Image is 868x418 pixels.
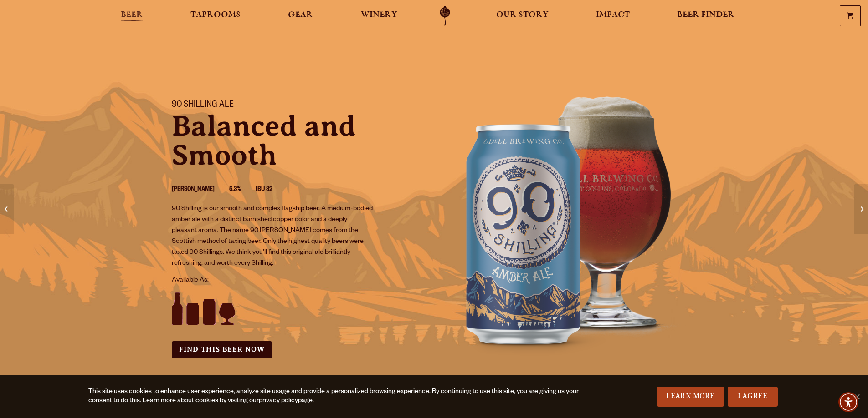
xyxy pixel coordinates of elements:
[590,6,636,26] a: Impact
[172,275,423,286] p: Available As:
[288,11,313,19] span: Gear
[282,6,319,26] a: Gear
[172,184,229,196] li: [PERSON_NAME]
[361,11,397,19] span: Winery
[728,387,778,407] a: I Agree
[256,184,287,196] li: IBU 32
[172,204,373,269] p: 90 Shilling is our smooth and complex flagship beer. A medium-bodied amber ale with a distinct bu...
[190,11,241,19] span: Taprooms
[428,6,462,26] a: Odell Home
[172,341,272,358] a: Find this Beer Now
[88,388,582,406] div: This site uses cookies to enhance user experience, analyze site usage and provide a personalized ...
[355,6,403,26] a: Winery
[490,6,555,26] a: Our Story
[677,11,734,19] span: Beer Finder
[496,11,549,19] span: Our Story
[657,387,724,407] a: Learn More
[115,6,149,26] a: Beer
[596,11,630,19] span: Impact
[229,184,256,196] li: 5.3%
[172,111,423,170] p: Balanced and Smooth
[259,398,298,405] a: privacy policy
[185,6,247,26] a: Taprooms
[121,11,143,19] span: Beer
[838,392,858,412] div: Accessibility Menu
[172,100,423,111] h1: 90 Shilling Ale
[671,6,740,26] a: Beer Finder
